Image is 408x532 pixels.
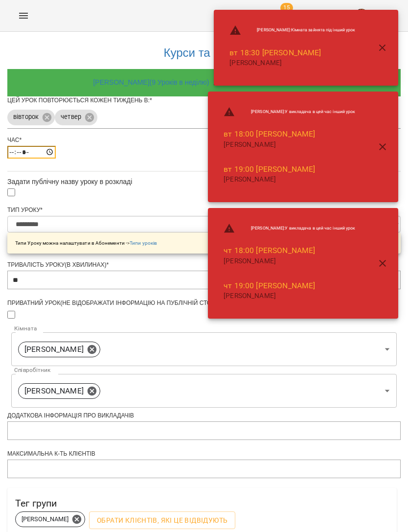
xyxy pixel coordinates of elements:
h6: Тег групи [15,496,389,511]
a: чт 18:00 [PERSON_NAME] [224,246,315,255]
button: Menu [12,4,35,27]
a: вт 18:00 [PERSON_NAME] [224,129,315,139]
div: Час [7,136,401,144]
a: чт 19:00 [PERSON_NAME] [224,281,315,290]
li: [PERSON_NAME] : У викладача в цей час інший урок [216,102,363,122]
div: Додаткова інформація про викладачів [7,412,401,420]
div: Цей урок повторюється кожен тиждень в: [7,96,401,105]
span: [PERSON_NAME] [16,515,74,524]
a: Типи уроків [130,240,157,246]
div: четвер [55,110,97,125]
li: [PERSON_NAME] : У викладача в цей час інший урок [216,219,363,238]
p: [PERSON_NAME] [224,256,355,266]
div: Задати публічну назву уроку в розкладі [7,177,401,186]
a: [PERSON_NAME] ( 9 Уроків в неділю ) [93,78,209,86]
button: Обрати клієнтів, які це відвідують [89,511,235,529]
div: Приватний урок(не відображати інформацію на публічній сторінці) [7,299,401,307]
span: Обрати клієнтів, які це відвідують [97,514,227,526]
div: [PERSON_NAME] [11,332,397,366]
span: вівторок [7,113,45,122]
p: [PERSON_NAME] [224,140,355,150]
p: Типи Уроку можна налаштувати в Абонементи -> [15,239,157,247]
p: [PERSON_NAME] [24,344,84,355]
div: [PERSON_NAME] [15,511,85,527]
div: [PERSON_NAME] [11,374,397,408]
div: Максимальна к-ть клієнтів [7,450,401,458]
li: [PERSON_NAME] : Кімната зайнята під інший урок [222,21,363,40]
p: [PERSON_NAME] [24,385,84,397]
div: [PERSON_NAME] [18,383,100,399]
p: [PERSON_NAME] [224,291,355,301]
p: [PERSON_NAME] [229,58,355,68]
div: вівторок [7,110,55,125]
span: 15 [280,3,293,13]
span: четвер [55,113,87,122]
div: вівторокчетвер [7,107,401,129]
div: Тривалість уроку(в хвилинах) [7,261,401,269]
div: [PERSON_NAME] [18,342,100,357]
h3: Курси та Групи [12,46,396,59]
a: вт 19:00 [PERSON_NAME] [224,164,315,174]
a: вт 18:30 [PERSON_NAME] [229,48,321,57]
p: [PERSON_NAME] [224,175,355,185]
div: Тип Уроку [7,206,401,214]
